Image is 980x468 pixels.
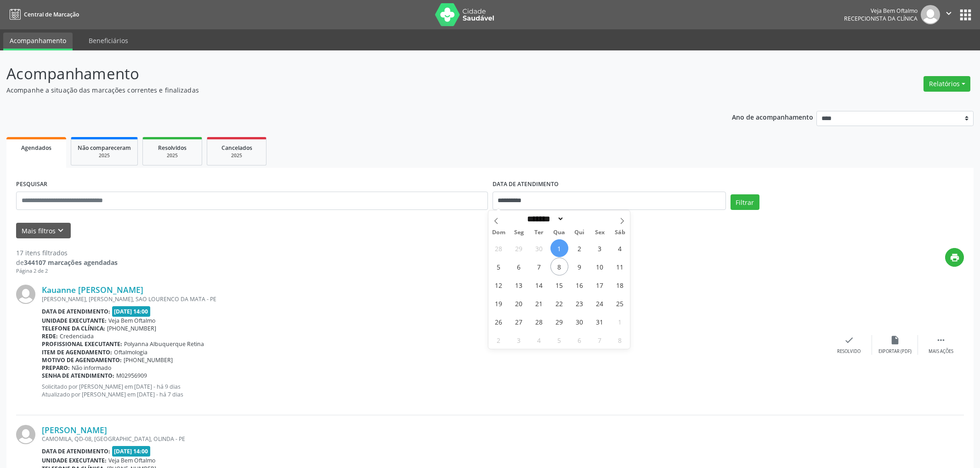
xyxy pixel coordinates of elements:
b: Data de atendimento: [42,308,110,315]
select: Month [524,214,565,224]
span: Outubro 10, 2025 [591,258,609,275]
div: Página 2 de 2 [16,267,118,275]
a: Kauanne [PERSON_NAME] [42,285,143,295]
span: Polyanna Albuquerque Retina [124,340,204,348]
span: Outubro 5, 2025 [490,258,508,275]
i:  [936,335,946,345]
i: print [950,253,960,263]
span: Outubro 12, 2025 [490,276,508,294]
span: Outubro 26, 2025 [490,313,508,330]
span: Outubro 23, 2025 [571,294,589,312]
span: Novembro 3, 2025 [510,331,528,349]
span: Veja Bem Oftalmo [108,457,155,464]
span: Novembro 7, 2025 [591,331,609,349]
img: img [921,5,940,24]
span: Setembro 29, 2025 [510,239,528,257]
i: insert_drive_file [890,335,900,345]
span: Recepcionista da clínica [844,15,918,22]
span: Outubro 21, 2025 [530,294,548,312]
span: Outubro 16, 2025 [571,276,589,294]
span: Outubro 9, 2025 [571,258,589,275]
span: Outubro 28, 2025 [530,313,548,330]
button: Mais filtroskeyboard_arrow_down [16,223,71,239]
span: Outubro 15, 2025 [550,276,568,294]
b: Data de atendimento: [42,447,110,455]
span: Oftalmologia [114,348,147,356]
span: Seg [509,230,529,236]
button: Filtrar [731,194,759,210]
span: Outubro 18, 2025 [611,276,629,294]
b: Item de agendamento: [42,348,112,356]
b: Unidade executante: [42,457,107,464]
span: Outubro 13, 2025 [510,276,528,294]
span: Outubro 30, 2025 [571,313,589,330]
span: Outubro 1, 2025 [550,239,568,257]
p: Acompanhamento [6,62,684,85]
span: Novembro 1, 2025 [611,313,629,330]
a: [PERSON_NAME] [42,425,107,435]
b: Rede: [42,332,58,340]
p: Acompanhe a situação das marcações correntes e finalizadas [6,85,684,95]
span: Setembro 28, 2025 [490,239,508,257]
button: apps [957,7,974,23]
span: M02956909 [116,372,147,380]
div: 2025 [78,152,131,159]
span: Outubro 24, 2025 [591,294,609,312]
div: 2025 [149,152,195,159]
a: Acompanhamento [3,33,73,50]
span: Outubro 25, 2025 [611,294,629,312]
span: [DATE] 14:00 [112,446,151,457]
span: Não informado [72,364,111,372]
div: 17 itens filtrados [16,248,118,258]
i:  [944,8,954,18]
button: Relatórios [923,76,970,92]
p: Solicitado por [PERSON_NAME] em [DATE] - há 9 dias Atualizado por [PERSON_NAME] em [DATE] - há 7 ... [42,383,826,398]
i: check [844,335,854,345]
span: Outubro 4, 2025 [611,239,629,257]
b: Telefone da clínica: [42,325,105,332]
span: Outubro 27, 2025 [510,313,528,330]
div: Mais ações [929,348,953,355]
span: Resolvidos [158,144,187,152]
strong: 344107 marcações agendadas [24,258,118,267]
span: Novembro 5, 2025 [550,331,568,349]
span: Ter [529,230,549,236]
span: Qua [549,230,569,236]
span: Novembro 6, 2025 [571,331,589,349]
b: Profissional executante: [42,340,122,348]
img: img [16,285,35,304]
a: Beneficiários [82,33,135,49]
b: Senha de atendimento: [42,372,114,380]
span: [PHONE_NUMBER] [124,356,173,364]
button: print [945,248,964,267]
span: [DATE] 14:00 [112,306,151,317]
span: Novembro 8, 2025 [611,331,629,349]
span: Outubro 29, 2025 [550,313,568,330]
span: Outubro 7, 2025 [530,258,548,275]
div: de [16,258,118,267]
div: CAMOMILA, QD-08, [GEOGRAPHIC_DATA], OLINDA - PE [42,435,826,443]
div: Resolvido [837,348,861,355]
span: Outubro 14, 2025 [530,276,548,294]
span: Outubro 19, 2025 [490,294,508,312]
div: 2025 [214,152,260,159]
span: Outubro 20, 2025 [510,294,528,312]
div: Veja Bem Oftalmo [844,7,918,15]
span: Central de Marcação [24,11,79,18]
b: Unidade executante: [42,317,107,325]
span: Não compareceram [78,144,131,152]
span: Sáb [610,230,630,236]
span: Outubro 3, 2025 [591,239,609,257]
span: Novembro 2, 2025 [490,331,508,349]
i: keyboard_arrow_down [56,226,66,236]
b: Motivo de agendamento: [42,356,122,364]
span: Cancelados [221,144,252,152]
span: Sex [589,230,610,236]
span: Credenciada [60,332,94,340]
b: Preparo: [42,364,70,372]
input: Year [564,214,595,224]
label: DATA DE ATENDIMENTO [493,177,559,192]
label: PESQUISAR [16,177,47,192]
span: [PHONE_NUMBER] [107,325,156,332]
img: img [16,425,35,444]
